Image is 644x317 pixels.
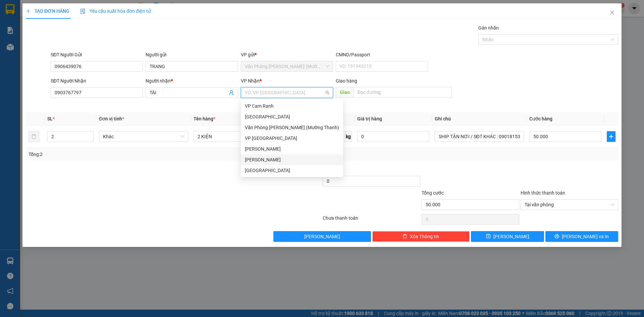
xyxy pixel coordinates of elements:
label: Hình thức thanh toán [521,190,565,196]
span: Giao [336,87,354,98]
li: (c) 2017 [56,32,92,40]
button: printer[PERSON_NAME] và In [545,231,618,242]
b: [PERSON_NAME] [8,43,38,75]
input: Dọc đường [354,87,452,98]
button: Close [603,3,622,22]
span: save [486,234,491,239]
span: Văn Phòng Trần Phú (Mường Thanh) [245,61,329,71]
button: save[PERSON_NAME] [471,231,544,242]
span: Tại văn phòng [525,200,614,210]
img: icon [80,9,86,14]
div: Đà Lạt [241,111,343,122]
input: 0 [357,131,429,142]
b: BIÊN NHẬN GỬI HÀNG [43,10,64,53]
span: plus [607,134,615,139]
span: Cước hàng [529,116,552,121]
button: plus [607,131,615,142]
label: Gán nhãn [478,25,499,31]
div: Lê Hồng Phong [241,144,343,154]
div: Văn Phòng Trần Phú (Mường Thanh) [241,122,343,133]
span: delete [402,234,407,239]
div: Tổng: 2 [29,151,249,158]
span: plus [26,9,31,13]
span: Xóa Thông tin [410,233,439,240]
span: user-add [229,90,234,95]
th: Ghi chú [432,112,527,125]
div: Văn phòng không hợp lệ [241,99,333,106]
div: [PERSON_NAME] [245,145,339,153]
div: [GEOGRAPHIC_DATA] [245,167,339,174]
div: [PERSON_NAME] [245,156,339,163]
div: Văn Phòng [PERSON_NAME] (Mường Thanh) [245,124,339,131]
button: delete [29,131,39,142]
span: Yêu cầu xuất hóa đơn điện tử [80,8,151,14]
div: SĐT Người Gửi [51,51,143,58]
div: Người gửi [146,51,238,58]
div: VP [GEOGRAPHIC_DATA] [245,135,339,142]
div: VP Cam Ranh [241,101,343,111]
span: VP Nhận [241,78,260,84]
img: logo.jpg [73,8,89,24]
span: Giá trị hàng [357,116,382,121]
input: Ghi Chú [435,131,524,142]
button: deleteXóa Thông tin [372,231,470,242]
span: TẠO ĐƠN HÀNG [26,8,69,14]
span: Đơn vị tính [99,116,124,121]
span: Khác [103,131,184,142]
input: VD: Bàn, Ghế [194,131,283,142]
span: Tên hàng [194,116,215,121]
div: VP Cam Ranh [245,102,339,110]
span: [PERSON_NAME] [493,233,529,240]
div: VP gửi [241,51,333,58]
div: Chưa thanh toán [322,214,421,226]
b: [DOMAIN_NAME] [56,25,92,31]
span: printer [554,234,559,239]
span: [PERSON_NAME] và In [562,233,609,240]
span: [PERSON_NAME] [304,233,340,240]
img: logo.jpg [8,8,42,42]
div: Nha Trang [241,165,343,176]
span: Tổng cước [422,190,444,196]
span: kg [345,131,352,142]
div: Người nhận [146,77,238,85]
button: [PERSON_NAME] [273,231,371,242]
div: CMND/Passport [336,51,428,58]
span: close [609,10,615,15]
span: SL [47,116,53,121]
div: [GEOGRAPHIC_DATA] [245,113,339,120]
div: SĐT Người Nhận [51,77,143,85]
div: Phạm Ngũ Lão [241,154,343,165]
span: Giao hàng [336,78,357,84]
div: VP Ninh Hòa [241,133,343,144]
